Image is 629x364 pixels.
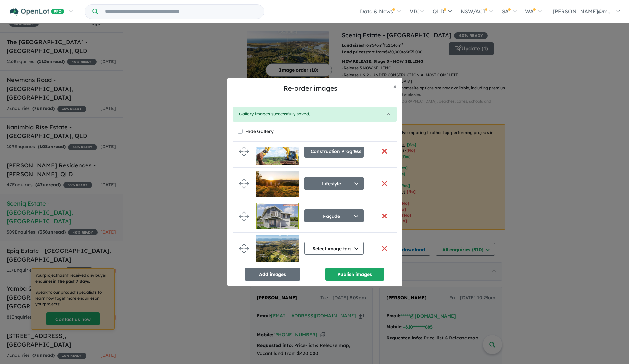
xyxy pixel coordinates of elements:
img: Sceniq%20Estate%20-%20Bilambil%20Heights%20Lifestyle.jpeg [256,171,299,197]
button: Select image tag [304,242,364,255]
h5: Re-order images [233,83,388,93]
button: Close [387,111,390,116]
span: [PERSON_NAME]@m... [553,8,612,15]
img: Openlot PRO Logo White [10,8,64,16]
div: Gallery images successfully saved. [239,111,390,118]
button: Publish images [325,268,384,281]
input: Try estate name, suburb, builder or developer [99,5,263,19]
button: Construction Progress [304,145,364,158]
img: drag.svg [239,179,249,189]
img: drag.svg [239,211,249,221]
img: Sceniq%20Estate%20-%20Bilambil%20Heights___1758582332.jpg [256,235,299,262]
img: Sceniq%20Estate%20-%20Bilambil%20Heights___1720401546.jpg [256,203,299,229]
button: Lifestyle [304,177,364,190]
button: Add images [245,268,300,281]
span: × [393,82,397,90]
label: Hide Gallery [245,127,274,136]
span: × [387,110,390,117]
button: Façade [304,209,364,222]
img: drag.svg [239,244,249,253]
img: drag.svg [239,147,249,156]
img: Sceniq%20Estate%20-%20Bilambil%20Heights___1709776749.jpg [256,138,299,165]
